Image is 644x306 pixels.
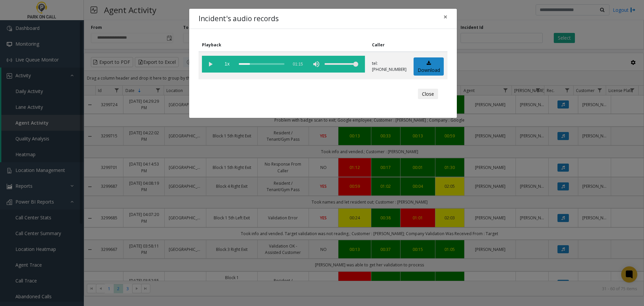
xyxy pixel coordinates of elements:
[239,56,284,73] div: scrub bar
[199,13,279,24] h4: Incident's audio records
[418,89,438,99] button: Close
[219,56,235,73] span: playback speed button
[439,9,452,25] button: Close
[443,12,447,21] span: ×
[199,38,369,52] th: Playback
[325,56,358,73] div: volume level
[369,38,410,52] th: Caller
[372,60,407,73] p: tel:[PHONE_NUMBER]
[414,57,444,76] a: Download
